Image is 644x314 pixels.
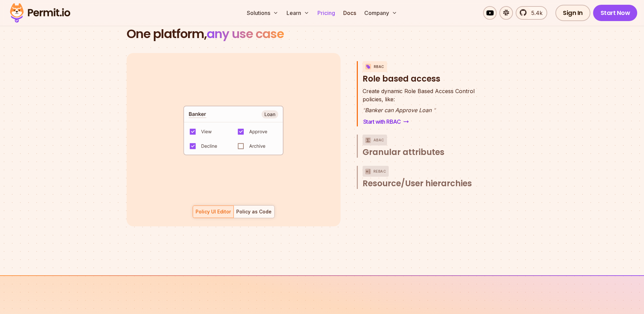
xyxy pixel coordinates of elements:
[341,6,359,20] a: Docs
[373,135,384,145] p: ABAC
[244,6,281,20] button: Solutions
[363,106,475,114] p: Banker can Approve Loan
[284,6,312,20] button: Learn
[7,1,73,24] img: Permit logo
[593,5,638,21] a: Start Now
[363,107,365,114] span: "
[516,6,547,20] a: 5.4k
[362,6,400,20] button: Company
[363,87,475,95] span: Create dynamic Role Based Access Control
[363,117,410,126] a: Start with RBAC
[207,25,284,42] span: any use case
[363,147,444,158] span: Granular attributes
[527,9,542,17] span: 5.4k
[315,6,338,20] a: Pricing
[373,166,386,177] p: ReBAC
[363,87,489,126] div: RBACRole based access
[363,135,489,158] button: ABACGranular attributes
[555,5,590,21] a: Sign In
[363,178,472,189] span: Resource/User hierarchies
[363,87,475,103] p: policies, like:
[363,166,489,189] button: ReBACResource/User hierarchies
[433,107,436,114] span: "
[236,208,272,215] div: Policy as Code
[127,27,518,41] h2: One platform,
[234,205,275,218] button: Policy as Code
